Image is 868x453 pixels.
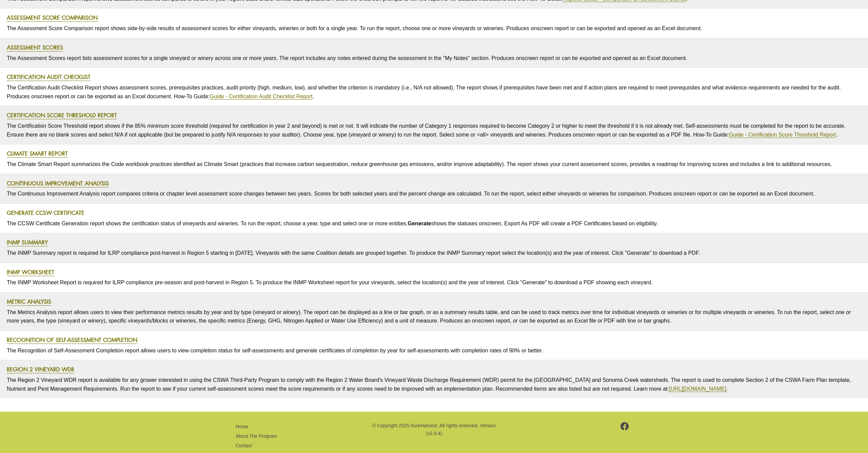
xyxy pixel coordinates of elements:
a: Certification Score Threshold Report [7,111,117,119]
p: The Region 2 Vineyard WDR report is available for any grower interested in using the CSWA Third-P... [7,374,861,395]
a: Climate Smart Report [7,150,68,158]
strong: Generate [408,221,431,226]
a: Region 2 Vineyard WDR [7,366,74,373]
p: The Continuous Improvement Analysis report compares criteria or chapter level assessment score ch... [7,188,861,200]
a: Guide - Certification Score Threshold Report [729,132,836,138]
a: [URL][DOMAIN_NAME] [669,386,726,392]
a: Assessment Scores [7,44,63,52]
a: Generate CCSW Certificate [7,209,84,217]
a: Assessment Score Comparison [7,14,98,22]
a: Contact [236,443,252,448]
a: About The Program [236,433,277,439]
a: Continuous Improvement Analysis [7,180,109,187]
a: Guide - Certification Audit Checklist Report [210,94,313,100]
p: The Assessment Score Comparison report shows side-by-side results of assessment scores for either... [7,22,861,35]
a: INMP Worksheet [7,268,54,276]
p: The Certification Score Threshold report shows if the 85% minimum score threshold (required for c... [7,120,861,141]
a: Recognition of Self-Assessment Completion [7,336,137,344]
p: The Metrics Analysis report allows users to view their performance metrics results by year and by... [7,306,861,327]
p: The INMP Worksheet Report is required for ILRP compliance pre-season and post-harvest in Region 5... [7,276,861,289]
a: INMP Summary [7,239,48,246]
p: The Certification Audit Checklist Report shows assessment scores, prerequisites practices, audit ... [7,82,861,102]
p: The INMP Summary report is required for ILRP compliance post-harvest in Region 5 starting in [DAT... [7,247,861,259]
a: Certification Audit Checklist [7,73,91,81]
p: The Assessment Scores report lists assessment scores for a single vineyard or winery across one o... [7,52,861,64]
p: The CCSW Certificate Generation report shows the certification status of vineyards and wineries. ... [7,218,861,230]
p: The Climate Smart Report summarizes the Code workbook practices identified as Climate Smart (prac... [7,158,861,170]
a: Home [236,424,248,429]
p: © Copyright 2025 SureHarvest. All rights reserved. Version (v2.9.4) [371,422,497,437]
p: The Recognition of Self-Assessment Completion report allows users to view completion status for s... [7,345,861,357]
img: footer-facebook.png [620,422,629,430]
a: Metric Analysis [7,298,51,306]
